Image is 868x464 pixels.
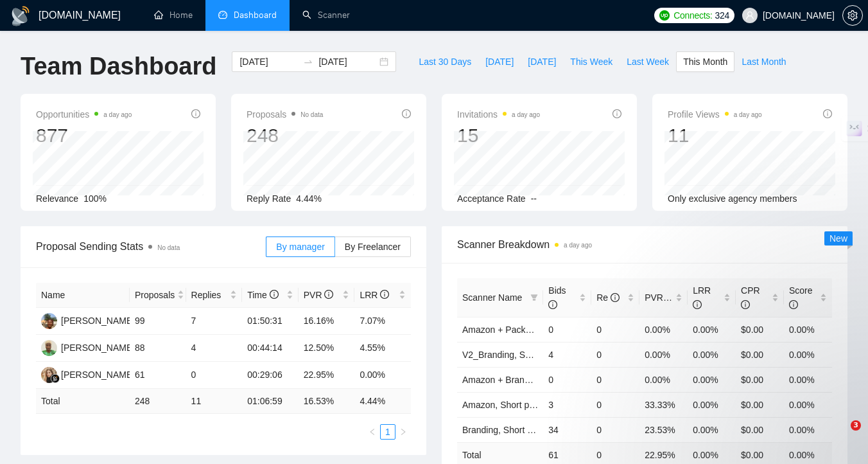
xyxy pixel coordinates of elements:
[186,389,243,414] td: 11
[242,389,299,414] td: 01:06:59
[659,10,670,21] img: upwork-logo.png
[10,6,31,26] img: logo
[300,111,323,118] span: No data
[130,283,186,308] th: Proposals
[41,369,135,379] a: KY[PERSON_NAME]
[543,317,591,342] td: 0
[543,342,591,367] td: 4
[591,342,639,367] td: 0
[354,362,411,389] td: 0.00%
[276,242,324,252] span: By manager
[512,111,540,118] time: a day ago
[61,314,135,328] div: [PERSON_NAME]
[354,308,411,335] td: 7.07%
[303,57,313,67] span: to
[457,107,540,122] span: Invitations
[591,392,639,417] td: 0
[399,428,407,436] span: right
[51,374,60,383] img: gigradar-bm.png
[186,335,243,362] td: 4
[683,55,727,69] span: This Month
[380,424,395,440] li: 1
[612,109,621,118] span: info-circle
[247,107,323,122] span: Proposals
[789,300,798,309] span: info-circle
[462,350,652,360] a: V2_Branding, Short Prompt, >36$/h, no agency
[611,293,620,302] span: info-circle
[478,51,521,72] button: [DATE]
[639,417,688,442] td: 23.53%
[591,317,639,342] td: 0
[41,342,135,352] a: AO[PERSON_NAME]
[570,55,612,69] span: This Week
[41,340,57,356] img: AO
[369,428,376,436] span: left
[345,242,401,252] span: By Freelancer
[360,290,389,300] span: LRR
[462,425,636,435] a: Branding, Short Prompt, >36$/h, no agency
[41,367,57,383] img: KY
[218,10,227,19] span: dashboard
[829,233,847,244] span: New
[354,335,411,362] td: 4.55%
[462,325,677,335] a: Amazon + Package, Short prompt, >35$/h, no agency
[784,417,832,442] td: 0.00%
[402,109,411,118] span: info-circle
[843,10,862,21] span: setting
[543,367,591,392] td: 0
[242,308,299,335] td: 01:50:31
[627,55,669,69] span: Last Week
[412,51,478,72] button: Last 30 Days
[395,424,411,440] button: right
[103,111,132,118] time: a day ago
[36,107,132,122] span: Opportunities
[528,55,556,69] span: [DATE]
[842,10,863,21] a: setting
[563,51,620,72] button: This Week
[324,290,333,299] span: info-circle
[676,51,734,72] button: This Month
[639,317,688,342] td: 0.00%
[548,285,566,310] span: Bids
[41,313,57,329] img: D
[564,242,592,249] time: a day ago
[36,389,130,414] td: Total
[242,335,299,362] td: 00:44:14
[130,308,186,335] td: 99
[186,283,243,308] th: Replies
[36,193,78,204] span: Relevance
[381,425,395,439] a: 1
[130,362,186,389] td: 61
[742,55,786,69] span: Last Month
[736,417,784,442] td: $0.00
[36,123,132,148] div: 877
[823,109,832,118] span: info-circle
[247,193,291,204] span: Reply Rate
[715,8,729,22] span: 324
[61,341,135,355] div: [PERSON_NAME]
[591,417,639,442] td: 0
[395,424,411,440] li: Next Page
[83,193,107,204] span: 100%
[485,55,514,69] span: [DATE]
[784,317,832,342] td: 0.00%
[688,417,736,442] td: 0.00%
[688,317,736,342] td: 0.00%
[693,300,702,309] span: info-circle
[734,111,762,118] time: a day ago
[548,300,557,309] span: info-circle
[365,424,380,440] li: Previous Page
[736,317,784,342] td: $0.00
[591,367,639,392] td: 0
[299,362,355,389] td: 22.95%
[842,5,863,26] button: setting
[354,389,411,414] td: 4.44 %
[303,57,313,67] span: swap-right
[457,123,540,148] div: 15
[530,294,538,301] span: filter
[693,285,711,310] span: LRR
[734,51,793,72] button: Last Month
[299,335,355,362] td: 12.50%
[21,51,216,82] h1: Team Dashboard
[457,193,526,204] span: Acceptance Rate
